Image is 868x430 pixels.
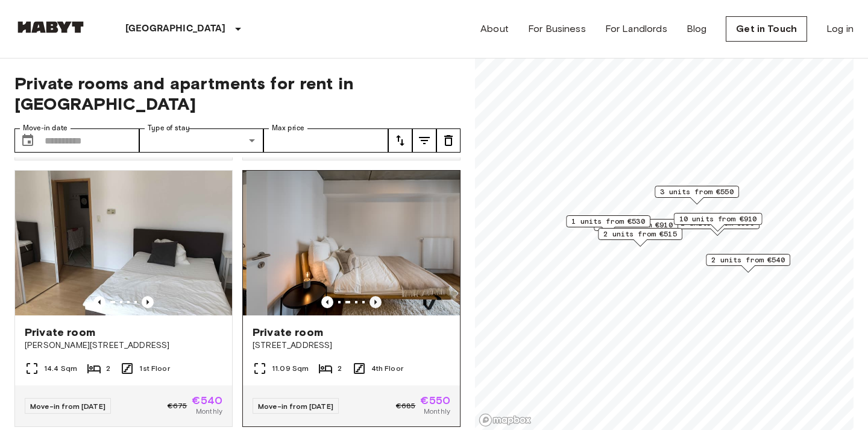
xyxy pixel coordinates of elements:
[272,363,309,374] span: 11.09 Sqm
[23,123,68,133] label: Move-in date
[479,413,532,427] a: Mapbox logo
[687,22,707,36] a: Blog
[321,296,333,308] button: Previous image
[192,395,222,406] span: €540
[370,296,382,308] button: Previous image
[338,363,342,374] span: 2
[253,340,450,352] span: [STREET_ADDRESS]
[679,213,757,224] span: 10 units from €910
[711,255,785,265] span: 2 units from €540
[528,22,586,36] a: For Business
[272,123,304,133] label: Max price
[598,228,682,247] div: Map marker
[655,186,739,204] div: Map marker
[125,22,226,36] p: [GEOGRAPHIC_DATA]
[16,128,40,153] button: Choose date
[480,22,509,36] a: About
[396,400,416,411] span: €685
[605,22,667,36] a: For Landlords
[706,254,790,273] div: Map marker
[388,128,412,153] button: tune
[247,171,464,315] img: Marketing picture of unit DE-04-037-020-01Q
[258,402,333,411] span: Move-in from [DATE]
[436,128,461,153] button: tune
[242,170,461,427] a: Marketing picture of unit DE-04-037-020-01QMarketing picture of unit DE-04-037-020-01QPrevious im...
[253,325,323,340] span: Private room
[424,406,450,417] span: Monthly
[14,73,461,114] span: Private rooms and apartments for rent in [GEOGRAPHIC_DATA]
[139,363,169,374] span: 1st Floor
[14,170,233,427] a: Marketing picture of unit DE-04-031-001-02HFPrevious imagePrevious imagePrivate room[PERSON_NAME]...
[674,213,763,232] div: Map marker
[93,296,105,308] button: Previous image
[571,216,645,227] span: 1 units from €530
[44,363,77,374] span: 14.4 Sqm
[726,16,807,42] a: Get in Touch
[412,128,436,153] button: tune
[14,21,87,33] img: Habyt
[603,229,677,239] span: 2 units from €515
[599,220,673,230] span: 4 units from €910
[25,340,222,352] span: [PERSON_NAME][STREET_ADDRESS]
[106,363,110,374] span: 2
[420,395,450,406] span: €550
[660,186,734,197] span: 3 units from €550
[148,123,190,133] label: Type of stay
[566,215,650,234] div: Map marker
[15,171,232,315] img: Marketing picture of unit DE-04-031-001-02HF
[142,296,154,308] button: Previous image
[168,400,187,411] span: €675
[826,22,854,36] a: Log in
[30,402,105,411] span: Move-in from [DATE]
[196,406,222,417] span: Monthly
[371,363,403,374] span: 4th Floor
[25,325,95,340] span: Private room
